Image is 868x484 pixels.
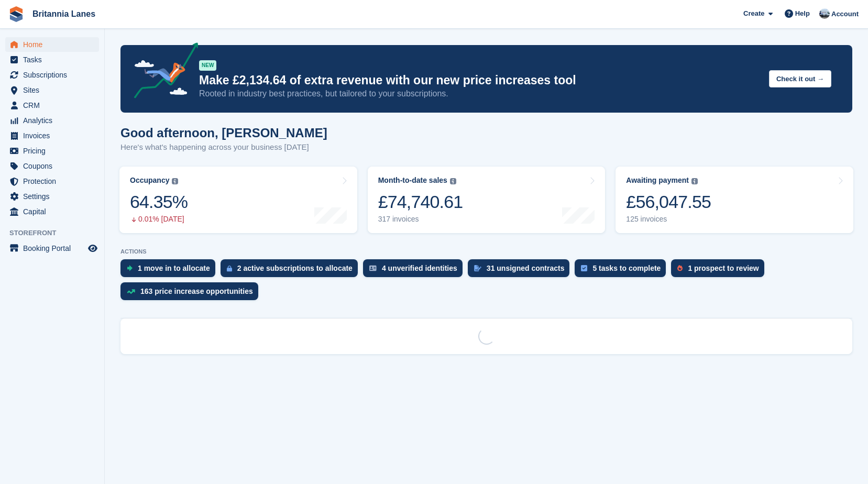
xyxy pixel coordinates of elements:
[677,265,683,271] img: prospect-51fa495bee0391a8d652442698ab0144808aea92771e9ea1ae160a38d050c398.svg
[5,204,99,219] a: menu
[120,248,852,255] p: ACTIONS
[5,189,99,204] a: menu
[23,241,86,256] span: Booking Portal
[23,159,86,173] span: Coupons
[130,176,169,185] div: Occupancy
[199,73,761,88] p: Make £2,134.64 of extra revenue with our new price increases tool
[5,159,99,173] a: menu
[378,176,447,185] div: Month-to-date sales
[369,265,377,271] img: verify_identity-adf6edd0f0f0b5bbfe63781bf79b02c33cf7c696d77639b501bdc392416b5a36.svg
[127,289,135,294] img: price_increase_opportunities-93ffe204e8149a01c8c9dc8f82e8f89637d9d84a8eef4429ea346261dce0b2c0.svg
[199,88,761,100] p: Rooted in industry best practices, but tailored to your subscriptions.
[172,178,178,184] img: icon-info-grey-7440780725fd019a000dd9b08b2336e03edf1995a4989e88bcd33f0948082b44.svg
[23,144,86,158] span: Pricing
[120,259,221,282] a: 1 move in to allocate
[23,52,86,67] span: Tasks
[140,287,253,295] div: 163 price increase opportunities
[378,191,463,213] div: £74,740.61
[363,259,468,282] a: 4 unverified identities
[23,83,86,97] span: Sites
[138,264,210,272] div: 1 move in to allocate
[691,178,698,184] img: icon-info-grey-7440780725fd019a000dd9b08b2336e03edf1995a4989e88bcd33f0948082b44.svg
[626,215,711,224] div: 125 invoices
[28,5,100,23] a: Britannia Lanes
[688,264,759,272] div: 1 prospect to review
[592,264,661,272] div: 5 tasks to complete
[23,113,86,128] span: Analytics
[5,174,99,189] a: menu
[221,259,363,282] a: 2 active subscriptions to allocate
[831,9,859,19] span: Account
[120,141,327,153] p: Here's what's happening across your business [DATE]
[769,70,831,87] button: Check it out →
[5,68,99,82] a: menu
[382,264,457,272] div: 4 unverified identities
[368,167,606,233] a: Month-to-date sales £74,740.61 317 invoices
[5,144,99,158] a: menu
[23,98,86,113] span: CRM
[474,265,481,271] img: contract_signature_icon-13c848040528278c33f63329250d36e43548de30e8caae1d1a13099fd9432cc5.svg
[130,215,188,224] div: 0.01% [DATE]
[23,204,86,219] span: Capital
[5,52,99,67] a: menu
[120,126,327,140] h1: Good afternoon, [PERSON_NAME]
[23,174,86,189] span: Protection
[119,167,357,233] a: Occupancy 64.35% 0.01% [DATE]
[743,8,764,19] span: Create
[626,191,711,213] div: £56,047.55
[616,167,853,233] a: Awaiting payment £56,047.55 125 invoices
[5,113,99,128] a: menu
[450,178,456,184] img: icon-info-grey-7440780725fd019a000dd9b08b2336e03edf1995a4989e88bcd33f0948082b44.svg
[227,265,232,272] img: active_subscription_to_allocate_icon-d502201f5373d7db506a760aba3b589e785aa758c864c3986d89f69b8ff3...
[5,83,99,97] a: menu
[23,189,86,204] span: Settings
[23,68,86,82] span: Subscriptions
[819,8,830,19] img: John Millership
[125,42,199,102] img: price-adjustments-announcement-icon-8257ccfd72463d97f412b2fc003d46551f7dbcb40ab6d574587a9cd5c0d94...
[581,265,587,271] img: task-75834270c22a3079a89374b754ae025e5fb1db73e45f91037f5363f120a921f8.svg
[5,128,99,143] a: menu
[5,241,99,256] a: menu
[487,264,565,272] div: 31 unsigned contracts
[237,264,353,272] div: 2 active subscriptions to allocate
[127,265,133,271] img: move_ins_to_allocate_icon-fdf77a2bb77ea45bf5b3d319d69a93e2d87916cf1d5bf7949dd705db3b84f3ca.svg
[130,191,188,213] div: 64.35%
[671,259,769,282] a: 1 prospect to review
[9,228,104,238] span: Storefront
[23,37,86,52] span: Home
[199,60,216,71] div: NEW
[575,259,671,282] a: 5 tasks to complete
[120,282,263,305] a: 163 price increase opportunities
[378,215,463,224] div: 317 invoices
[86,242,99,255] a: Preview store
[5,98,99,113] a: menu
[795,8,810,19] span: Help
[468,259,575,282] a: 31 unsigned contracts
[626,176,689,185] div: Awaiting payment
[5,37,99,52] a: menu
[23,128,86,143] span: Invoices
[8,6,24,22] img: stora-icon-8386f47178a22dfd0bd8f6a31ec36ba5ce8667c1dd55bd0f319d3a0aa187defe.svg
